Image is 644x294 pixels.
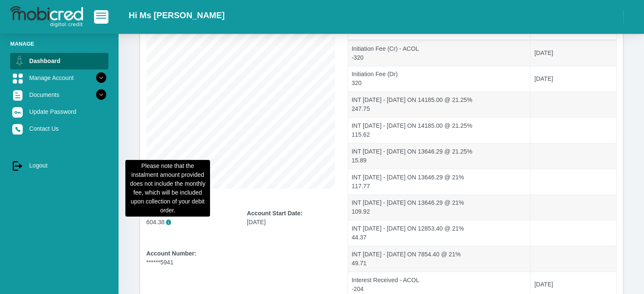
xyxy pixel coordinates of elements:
[10,157,108,173] a: Logout
[348,195,531,220] td: INT [DATE] - [DATE] ON 13646.29 @ 21% 109.92
[531,66,616,92] td: [DATE]
[348,91,531,117] td: INT [DATE] - [DATE] ON 14185.00 @ 21.25% 247.75
[531,40,616,66] td: [DATE]
[348,169,531,195] td: INT [DATE] - [DATE] ON 13646.29 @ 21% 117.77
[348,40,531,66] td: Initiation Fee (Cr) - ACOL -320
[348,66,531,92] td: Initiation Fee (Dr) 320
[129,10,225,20] h2: Hi Ms [PERSON_NAME]
[10,53,108,69] a: Dashboard
[348,220,531,246] td: INT [DATE] - [DATE] ON 12853.40 @ 21% 44.37
[348,143,531,169] td: INT [DATE] - [DATE] ON 13646.29 @ 21.25% 15.89
[10,6,83,27] img: logo-mobicred.svg
[10,121,108,137] a: Contact Us
[146,250,196,257] b: Account Number:
[348,246,531,272] td: INT [DATE] - [DATE] ON 7854.40 @ 21% 49.71
[10,40,108,48] li: Manage
[247,209,335,227] div: [DATE]
[348,117,531,143] td: INT [DATE] - [DATE] ON 14185.00 @ 21.25% 115.62
[10,70,108,86] a: Manage Account
[146,218,235,227] p: 604.38
[10,87,108,103] a: Documents
[247,210,302,217] b: Account Start Date:
[125,160,210,217] div: Please note that the instalment amount provided does not include the monthly fee, which will be i...
[166,220,171,225] span: i
[10,104,108,120] a: Update Password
